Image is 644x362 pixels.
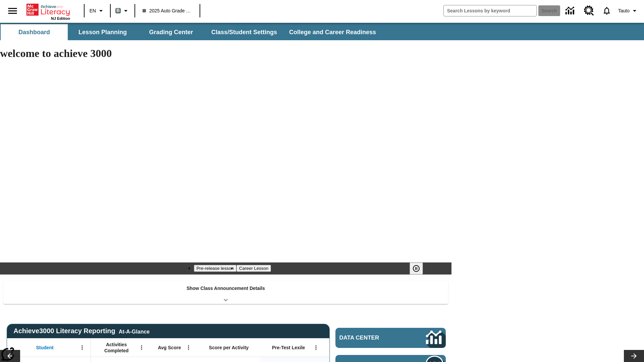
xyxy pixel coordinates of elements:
[206,24,282,40] button: Class/Student Settings
[624,350,644,362] button: Lesson carousel, Next
[77,343,87,353] button: Open Menu
[13,327,150,335] span: Achieve3000 Literacy Reporting
[138,24,205,40] button: Grading Center
[598,2,615,19] a: Notifications
[194,265,236,272] button: Slide 1 Pre-release lesson
[186,285,265,292] p: Show Class Announcement Details
[209,345,249,351] span: Score per Activity
[26,3,70,16] a: Home
[311,343,321,353] button: Open Menu
[410,262,430,275] div: Pause
[183,343,194,353] button: Open Menu
[444,5,536,16] input: search field
[410,262,423,275] button: Pause
[335,328,446,348] a: Data Center
[90,7,96,14] span: EN
[69,24,136,40] button: Lesson Planning
[615,5,641,17] button: Profile/Settings
[36,345,54,351] span: Student
[119,327,150,335] div: At-A-Glance
[3,281,448,304] div: Show Class Announcement Details
[26,2,70,20] div: Home
[51,16,70,20] span: NJ Edition
[143,7,192,14] span: 2025 Auto Grade 1 B
[94,342,139,354] span: Activities Completed
[580,2,598,20] a: Resource Center, Will open in new tab
[113,5,132,17] button: Boost Class color is gray green. Change class color
[116,6,120,15] span: B
[158,345,181,351] span: Avg Score
[137,343,147,353] button: Open Menu
[561,2,580,20] a: Data Center
[272,345,305,351] span: Pre-Test Lexile
[284,24,381,40] button: College and Career Readiness
[236,265,271,272] button: Slide 2 Career Lesson
[339,335,403,341] span: Data Center
[3,1,22,21] button: Open side menu
[1,24,68,40] button: Dashboard
[618,7,630,14] span: Tauto
[87,5,108,17] button: Language: EN, Select a language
